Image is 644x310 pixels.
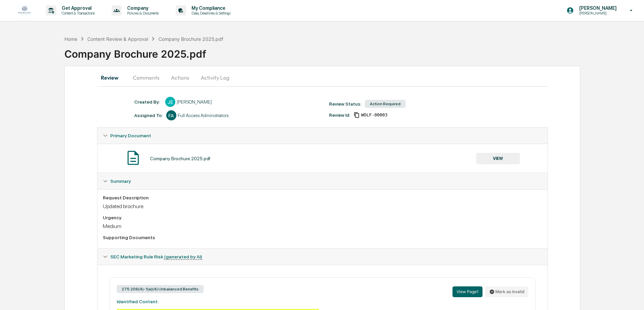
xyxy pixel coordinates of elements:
u: (generated by AI) [164,254,202,260]
div: JE [165,97,175,107]
iframe: Open customer support [622,288,641,306]
div: Review Status: [329,101,361,107]
span: SEC Marketing Rule Risk [110,254,202,259]
p: Get Approval [56,5,98,11]
p: [PERSON_NAME] [574,5,620,11]
p: Company [122,5,162,11]
p: My Compliance [186,5,234,11]
div: Action Required [365,100,406,108]
img: Document Icon [125,149,142,166]
div: Home [64,36,77,42]
div: Company Brochure 2025.pdf [150,156,210,161]
div: Updated brochure. [103,203,542,209]
p: Data, Deadlines & Settings [186,11,234,16]
span: 8126e45f-de1d-402b-802d-21be6a549e16 [361,112,387,118]
div: Content Review & Approval [87,36,148,42]
p: Content & Transactions [56,11,98,16]
div: Summary [97,189,548,248]
div: Summary [97,173,548,189]
div: SEC Marketing Rule Risk (generated by AI) [97,249,548,265]
div: Primary Document [97,128,548,144]
strong: Identified Content: [117,299,158,304]
div: Full Access Administrators [178,113,229,118]
div: [PERSON_NAME] [177,99,212,105]
div: Company Brochure 2025.pdf [158,36,223,42]
button: Comments [127,69,165,86]
p: Policies & Documents [122,11,162,16]
div: Primary Document [97,144,548,173]
div: Created By: ‎ ‎ [134,99,162,105]
span: Summary [110,178,131,184]
div: Assigned To: [134,113,163,118]
div: Request Description [103,195,542,200]
div: Medium [103,223,542,229]
div: Urgency [103,215,542,220]
button: Mark as invalid [485,286,528,297]
button: VIEW [476,153,520,164]
span: Primary Document [110,133,151,138]
div: secondary tabs example [97,69,548,86]
div: FA [166,110,176,120]
img: logo [16,3,32,18]
div: Review Id: [329,112,350,118]
p: [PERSON_NAME] [574,11,620,16]
button: View Page1 [452,286,482,297]
div: 275.206(4)-1(a)(4) Unbalanced Benefits [117,285,204,293]
button: Actions [165,69,195,86]
div: Supporting Documents [103,235,542,240]
button: Activity Log [195,69,235,86]
button: Review [97,69,127,86]
div: Company Brochure 2025.pdf [64,43,644,60]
